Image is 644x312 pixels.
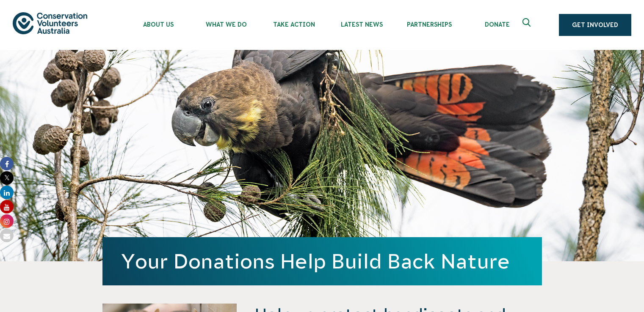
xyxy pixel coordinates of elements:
[522,18,533,32] span: Expand search box
[121,250,523,273] h1: Your Donations Help Build Back Nature
[13,12,87,34] img: logo.svg
[517,15,538,35] button: Expand search box Close search box
[260,21,328,28] span: Take Action
[192,21,260,28] span: What We Do
[328,21,395,28] span: Latest News
[395,21,463,28] span: Partnerships
[124,21,192,28] span: About Us
[463,21,531,28] span: Donate
[559,14,631,36] a: Get Involved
